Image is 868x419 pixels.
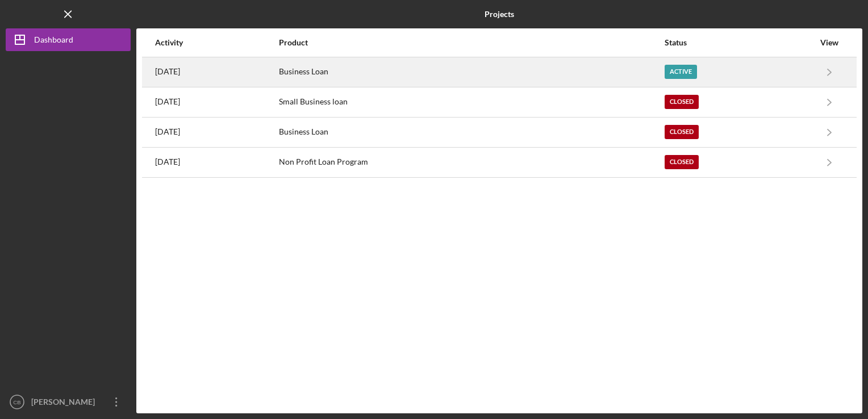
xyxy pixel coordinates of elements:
time: 2025-07-29 18:17 [155,67,180,76]
div: Closed [665,95,699,109]
div: View [815,38,844,47]
div: Closed [665,125,699,139]
b: Projects [485,10,514,19]
time: 2022-10-11 14:01 [155,127,180,136]
div: Non Profit Loan Program [279,148,663,177]
div: [PERSON_NAME] [28,391,102,416]
div: Dashboard [34,28,73,54]
div: Business Loan [279,58,663,86]
div: Activity [155,38,278,47]
div: Status [665,38,814,47]
div: Business Loan [279,118,663,146]
div: Small Business loan [279,88,663,116]
div: Active [665,65,697,79]
text: CB [13,399,20,405]
button: Dashboard [6,28,131,51]
div: Product [279,38,663,47]
button: CB[PERSON_NAME] [6,391,131,413]
div: Closed [665,155,699,169]
time: 2024-09-03 21:41 [155,97,180,106]
time: 2022-06-27 17:52 [155,157,180,166]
